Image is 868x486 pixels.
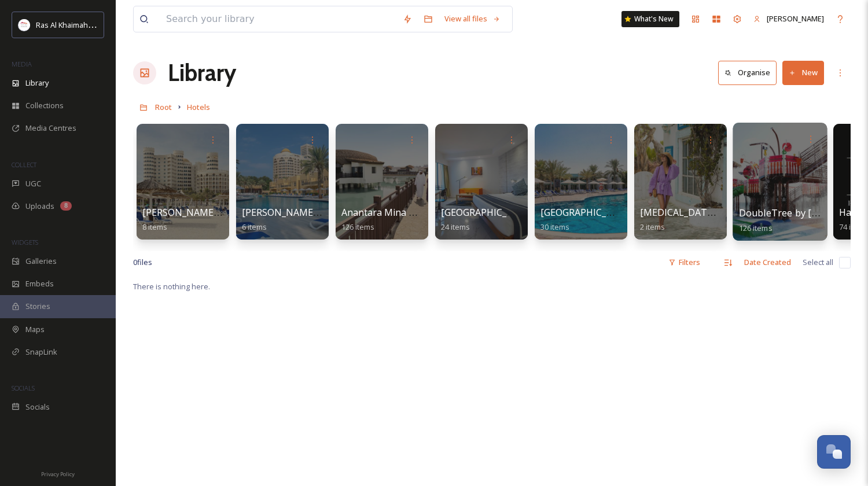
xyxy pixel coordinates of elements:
div: Date Created [738,251,797,274]
span: Uploads [25,201,54,212]
a: [MEDICAL_DATA][GEOGRAPHIC_DATA]2 items [640,207,809,232]
span: [GEOGRAPHIC_DATA] [441,206,534,219]
span: 126 items [341,222,374,232]
img: Logo_RAKTDA_RGB-01.png [19,19,30,31]
a: Library [168,56,236,90]
a: Hotels [187,100,210,114]
a: [PERSON_NAME][GEOGRAPHIC_DATA]6 items [242,207,409,232]
span: 24 items [441,222,470,232]
span: Ras Al Khaimah Tourism Development Authority [36,19,200,30]
span: Maps [25,324,45,335]
button: New [782,61,824,84]
span: 126 items [739,222,773,233]
span: Library [25,78,49,89]
span: 0 file s [133,257,152,268]
button: Organise [718,61,777,84]
span: There is nothing here. [133,281,210,292]
span: Embeds [25,278,54,289]
a: Root [155,100,172,114]
a: [GEOGRAPHIC_DATA]30 items [540,207,634,232]
span: Select all [803,257,833,268]
span: Socials [25,402,50,413]
span: [MEDICAL_DATA][GEOGRAPHIC_DATA] [640,206,809,219]
span: Media Centres [25,123,76,134]
a: What's New [621,11,679,27]
a: Privacy Policy [41,466,75,480]
span: SOCIALS [12,384,35,392]
span: 30 items [540,222,569,232]
button: Open Chat [817,435,851,469]
span: [PERSON_NAME][GEOGRAPHIC_DATA] [242,206,409,219]
a: [GEOGRAPHIC_DATA]24 items [441,207,534,232]
div: Filters [663,251,706,274]
span: Hotels [187,102,210,112]
span: Anantara Mina Al Arab [341,206,440,219]
span: [PERSON_NAME] [767,13,824,24]
a: View all files [439,8,506,30]
div: 8 [60,201,72,211]
span: Privacy Policy [41,470,75,478]
a: [PERSON_NAME] [748,8,830,30]
a: [PERSON_NAME] Residence8 items [142,207,262,232]
span: UGC [25,178,41,189]
span: WIDGETS [12,238,38,246]
span: MEDIA [12,60,32,68]
span: 6 items [242,222,267,232]
span: COLLECT [12,160,36,169]
span: [GEOGRAPHIC_DATA] [540,206,634,219]
span: Stories [25,301,50,312]
a: Anantara Mina Al Arab126 items [341,207,440,232]
span: [PERSON_NAME] Residence [142,206,262,219]
input: Search your library [160,6,397,32]
span: Galleries [25,256,57,267]
span: Collections [25,100,64,111]
span: 8 items [142,222,167,232]
span: 2 items [640,222,665,232]
span: SnapLink [25,347,57,358]
span: 74 items [839,222,868,232]
span: Root [155,102,172,112]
